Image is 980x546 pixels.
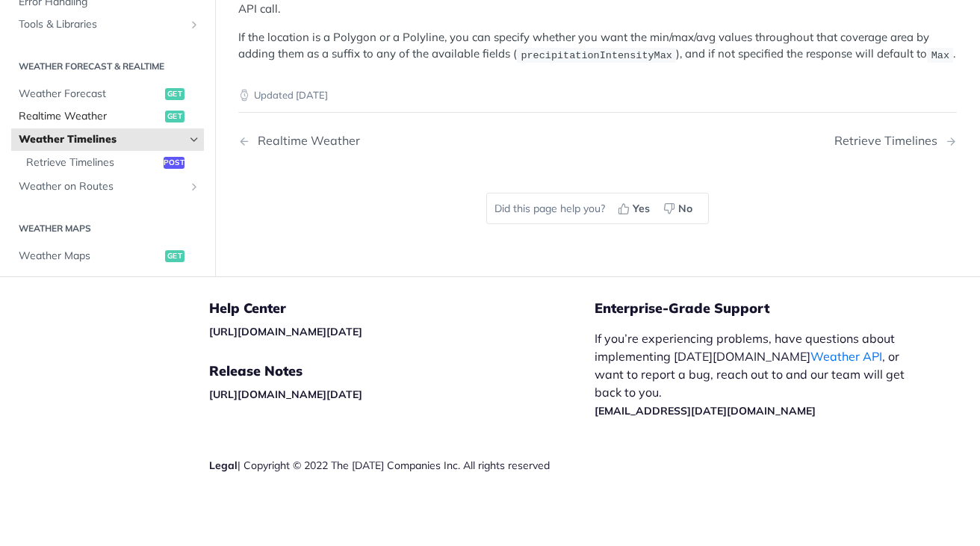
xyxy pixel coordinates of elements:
span: Yes [633,201,650,217]
h2: Weather Forecast & realtime [11,60,204,73]
p: If the location is a Polygon or a Polyline, you can specify whether you want the min/max/avg valu... [238,29,957,63]
a: Next Page: Retrieve Timelines [834,134,957,148]
a: Weather Mapsget [11,245,204,267]
button: No [658,197,701,220]
h5: Release Notes [209,362,595,380]
p: If you’re experiencing problems, have questions about implementing [DATE][DOMAIN_NAME] , or want ... [595,329,917,419]
button: Yes [612,197,658,220]
span: Retrieve Timelines [26,155,160,170]
a: Weather API [810,349,882,364]
span: Tools & Libraries [19,18,184,33]
span: get [165,111,184,123]
nav: Pagination Controls [238,119,957,163]
div: Retrieve Timelines [834,134,945,148]
button: Hide subpages for Weather Timelines [188,134,200,146]
span: Weather Forecast [19,87,161,102]
span: Weather on Routes [19,180,184,195]
a: [URL][DOMAIN_NAME][DATE] [209,325,362,338]
div: Did this page help you? [486,193,709,224]
a: [EMAIL_ADDRESS][DATE][DOMAIN_NAME] [595,404,816,418]
span: post [164,157,184,169]
a: Tools & LibrariesShow subpages for Tools & Libraries [11,14,204,37]
h5: Help Center [209,300,595,317]
h2: Weather Maps [11,222,204,235]
a: Weather TimelinesHide subpages for Weather Timelines [11,128,204,151]
a: Previous Page: Realtime Weather [238,134,546,148]
div: | Copyright © 2022 The [DATE] Companies Inc. All rights reserved [209,458,595,473]
a: Legal [209,459,238,472]
span: Weather Maps [19,249,161,264]
span: Realtime Weather [19,110,161,125]
span: Max [931,49,949,61]
button: Show subpages for Tools & Libraries [188,19,200,31]
span: Weather Timelines [19,132,184,147]
span: get [165,250,184,262]
span: No [678,201,692,217]
span: precipitationIntensityMax [521,49,672,61]
a: [URL][DOMAIN_NAME][DATE] [209,388,362,401]
div: Realtime Weather [250,134,360,148]
span: get [165,88,184,100]
h5: Enterprise-Grade Support [595,300,941,317]
a: Weather Forecastget [11,83,204,105]
button: Show subpages for Weather on Routes [188,182,200,193]
a: Weather on RoutesShow subpages for Weather on Routes [11,176,204,199]
a: Realtime Weatherget [11,106,204,128]
a: Retrieve Timelinespost [19,152,204,174]
p: Updated [DATE] [238,88,957,103]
